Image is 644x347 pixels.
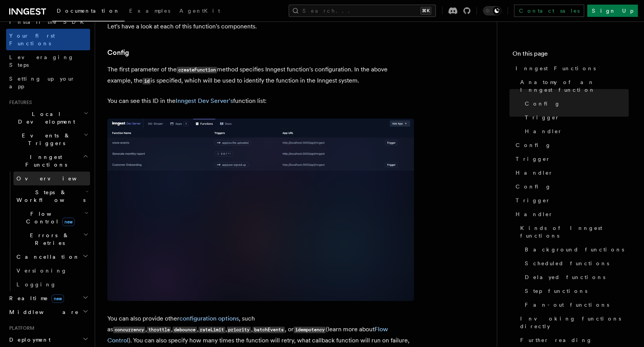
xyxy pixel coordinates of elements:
span: new [51,294,64,303]
a: AgentKit [175,2,225,21]
span: Step functions [525,287,587,295]
code: idempotency [294,327,326,333]
span: Logging [16,281,56,288]
span: Realtime [6,294,64,302]
button: Errors & Retries [13,228,90,250]
code: debounce [172,327,197,333]
span: Flow Control [13,210,84,225]
a: Setting up your app [6,72,90,93]
span: Handler [516,210,553,218]
button: Toggle dark mode [483,6,501,15]
a: Examples [125,2,175,21]
a: Logging [13,278,90,291]
a: Handler [513,166,629,180]
span: Trigger [516,155,550,163]
span: Features [6,99,32,106]
p: Let's have a look at each of this function's components. [107,21,414,32]
span: Versioning [16,268,67,274]
button: Middleware [6,305,90,319]
span: Local Development [6,110,84,126]
p: The first parameter of the method specifies Inngest function's configuration. In the above exampl... [107,64,414,86]
a: Documentation [52,2,125,21]
code: createFunction [177,67,217,73]
button: Events & Triggers [6,129,90,150]
a: Handler [513,207,629,221]
span: Inngest Functions [516,64,596,72]
a: Config [107,47,129,58]
span: Setting up your app [9,76,75,89]
button: Flow Controlnew [13,207,90,228]
a: Leveraging Steps [6,50,90,72]
span: Platform [6,325,34,331]
span: Kinds of Inngest functions [520,224,629,240]
span: new [62,218,75,226]
a: Sign Up [587,5,638,17]
a: Contact sales [514,5,584,17]
a: Invoking functions directly [517,312,629,333]
button: Deployment [6,333,90,347]
a: Background functions [522,243,629,256]
div: Inngest Functions [6,172,90,291]
a: Your first Functions [6,29,90,50]
code: throttle [147,327,171,333]
a: Anatomy of an Inngest function [517,75,629,97]
kbd: ⌘K [421,7,431,15]
span: Inngest Functions [6,153,83,169]
a: Install the SDK [6,15,90,29]
a: configuration options [179,315,239,322]
a: Config [522,97,629,111]
code: concurrency [113,327,145,333]
button: Local Development [6,107,90,129]
a: Trigger [522,111,629,124]
code: batchEvents [253,327,285,333]
span: Deployment [6,336,51,344]
span: Background functions [525,246,624,253]
span: Overview [16,175,95,182]
span: Middleware [6,308,79,316]
span: Handler [525,127,562,135]
a: Further reading [517,333,629,347]
a: Fan-out functions [522,298,629,312]
span: Cancellation [13,253,80,261]
a: Trigger [513,193,629,207]
span: Trigger [525,114,560,121]
a: Config [513,138,629,152]
code: rateLimit [199,327,225,333]
span: Delayed functions [525,273,605,281]
h4: On this page [513,49,629,61]
span: Events & Triggers [6,132,84,147]
span: Errors & Retries [13,231,83,247]
a: Versioning [13,264,90,278]
span: Your first Functions [9,33,55,46]
a: Inngest Functions [513,61,629,75]
span: Examples [129,8,170,14]
span: Documentation [57,8,120,14]
span: Scheduled functions [525,259,609,267]
span: Fan-out functions [525,301,609,309]
a: Delayed functions [522,270,629,284]
button: Inngest Functions [6,150,90,172]
span: Config [525,100,560,107]
span: Leveraging Steps [9,54,74,68]
a: Scheduled functions [522,256,629,270]
span: Invoking functions directly [520,315,629,330]
code: priority [227,327,251,333]
p: You can see this ID in the function list: [107,96,414,106]
span: Trigger [516,197,550,204]
a: Kinds of Inngest functions [517,221,629,243]
span: Anatomy of an Inngest function [520,78,629,94]
button: Cancellation [13,250,90,264]
span: Config [516,141,551,149]
button: Steps & Workflows [13,185,90,207]
button: Search...⌘K [289,5,436,17]
code: id [143,78,151,84]
a: Overview [13,172,90,185]
a: Step functions [522,284,629,298]
span: AgentKit [179,8,220,14]
a: Inngest Dev Server's [176,97,233,104]
button: Realtimenew [6,291,90,305]
a: Handler [522,124,629,138]
span: Install the SDK [9,19,89,25]
span: Further reading [520,336,592,344]
a: Trigger [513,152,629,166]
